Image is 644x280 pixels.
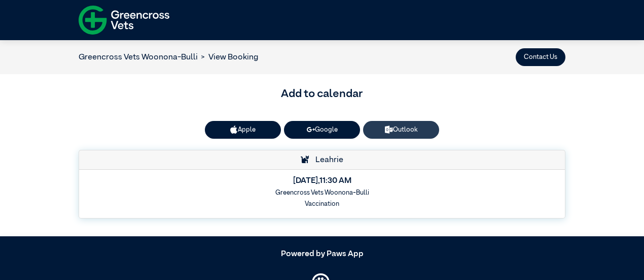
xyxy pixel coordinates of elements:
[310,156,343,164] span: Leahrie
[79,51,258,64] nav: breadcrumb
[79,53,198,61] a: Greencross Vets Woonona-Bulli
[79,86,565,103] h3: Add to calendar
[284,121,360,139] a: Google
[86,200,558,208] h6: Vaccination
[205,121,281,139] button: Apple
[86,176,558,186] h5: [DATE] , 11:30 AM
[86,189,558,197] h6: Greencross Vets Woonona-Bulli
[363,121,439,139] a: Outlook
[79,3,169,38] img: f-logo
[516,48,565,66] button: Contact Us
[79,250,565,259] h5: Powered by Paws App
[198,51,258,64] li: View Booking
